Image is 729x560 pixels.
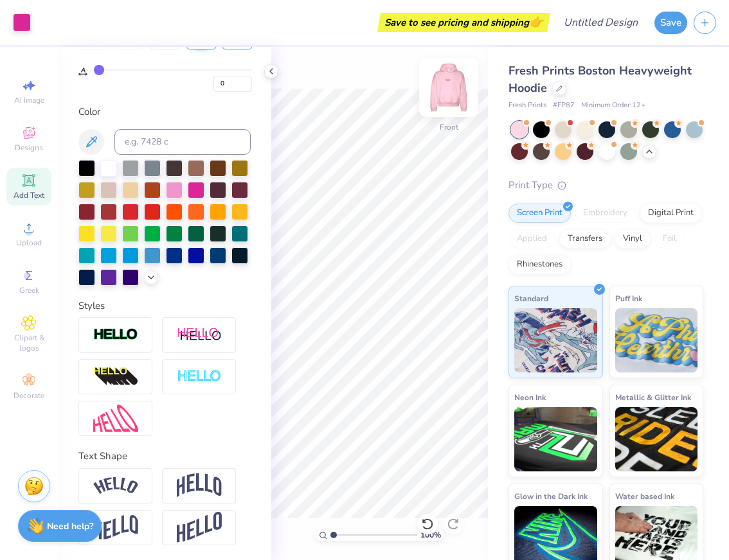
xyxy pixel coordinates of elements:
[615,407,698,471] img: Metallic & Glitter Ink
[93,515,138,540] img: Flag
[16,238,42,248] span: Upload
[514,407,597,471] img: Neon Ink
[514,308,597,372] img: Standard
[93,477,138,494] img: Arc
[514,292,548,305] span: Standard
[14,95,44,105] font: AI Image
[575,204,636,223] div: Embroidery
[6,333,51,353] span: Clipart & logos
[177,327,222,343] img: Shadow
[15,143,43,153] span: Designs
[509,204,571,223] div: Screen Print
[177,369,222,384] img: Negative Space
[654,229,685,249] div: Foil
[654,12,687,34] button: Save
[78,449,251,464] div: Text Shape
[14,390,44,401] span: Decorate
[47,520,93,532] strong: Need help?
[78,105,251,119] div: Color
[640,204,702,223] div: Digital Print
[381,13,547,32] div: Save to see pricing and shipping
[509,100,546,111] span: Fresh Prints
[19,285,39,295] span: Greek
[93,367,138,387] img: 3d Illusion
[615,292,642,305] span: Puff Ink
[420,529,441,541] span: 100 %
[93,405,138,432] img: Free Distort
[557,100,575,110] font: FP87
[114,129,251,155] input: e.g. 7428 c
[440,121,458,133] div: Front
[553,10,648,35] input: Untitled Design
[177,512,222,543] img: Rise
[514,390,546,404] span: Neon Ink
[78,299,251,313] div: Styles
[509,63,692,96] span: Fresh Prints Boston Heavyweight Hoodie
[514,489,588,503] span: Glow in the Dark Ink
[581,100,645,111] span: Minimum Order: 12 +
[509,178,703,193] div: Print Type
[615,489,674,503] span: Water based Ink
[509,255,571,274] div: Rhinestones
[559,229,611,249] div: Transfers
[529,14,543,30] span: 👉
[553,100,557,110] font: #
[177,473,222,498] img: Arch
[93,328,138,342] img: Stroke
[615,229,651,249] div: Vinyl
[615,390,691,404] span: Metallic & Glitter Ink
[517,232,547,244] font: Applied
[423,62,474,113] img: Front
[615,308,698,372] img: Puff Ink
[14,190,44,200] span: Add Text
